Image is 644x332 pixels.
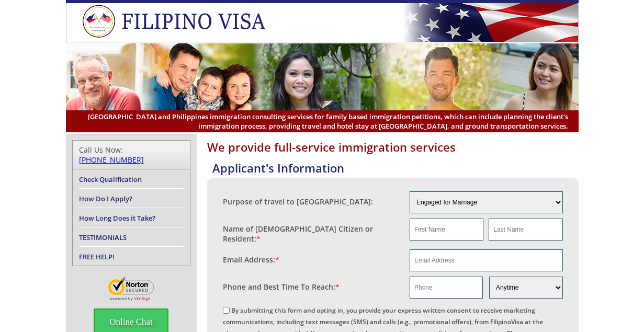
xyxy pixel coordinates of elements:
[410,277,483,299] input: Phone
[212,160,579,176] h4: Applicant's Information
[489,277,562,299] select: Phone and Best Reach Time are required.
[79,194,132,203] a: How Do I Apply?
[489,219,562,241] input: Last Name
[207,139,579,155] h1: We provide full-service immigration services
[79,145,184,165] div: Call Us Now:
[410,219,483,241] input: First Name
[223,255,279,265] label: Email Address:
[223,307,230,314] input: By submitting this form and opting in, you provide your express written consent to receive market...
[223,197,373,207] label: Purpose of travel to [GEOGRAPHIC_DATA]:
[79,155,144,165] a: [PHONE_NUMBER]
[79,213,155,223] a: How Long Does it Take?
[223,224,400,244] label: Name of [DEMOGRAPHIC_DATA] Citizen or Resident:
[76,112,568,131] span: [GEOGRAPHIC_DATA] and Philippines immigration consulting services for family based immigration pe...
[79,175,142,184] a: Check Qualification
[79,252,115,261] a: FREE HELP!
[79,233,127,242] a: TESTIMONIALS
[223,282,340,292] label: Phone and Best Time To Reach:
[410,249,563,271] input: Email Address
